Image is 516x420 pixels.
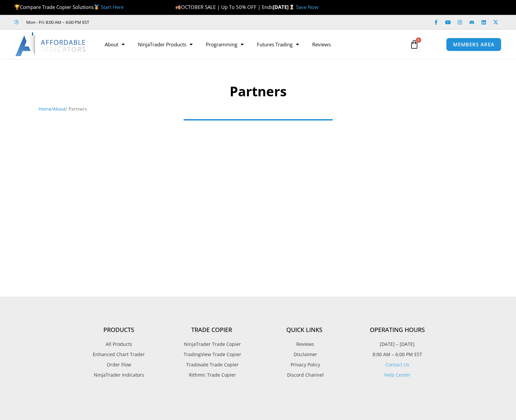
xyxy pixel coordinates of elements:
h1: Partners [38,82,478,101]
a: Futures Trading [250,37,306,52]
span: Tradovate Trade Copier [185,360,239,369]
a: Privacy Policy [258,360,351,369]
a: Discord Channel [258,371,351,379]
span: All Products [106,340,132,349]
p: [DATE] – [DATE] [351,340,444,349]
img: 🍂 [176,5,181,10]
a: Help Center [384,372,411,378]
a: Programming [199,37,250,52]
h4: Operating Hours [351,326,444,334]
span: NinjaTrader Trade Copier [182,340,241,349]
a: Reviews [258,340,351,349]
a: About [98,37,131,52]
span: Disclaimer [292,350,317,359]
span: TradingView Trade Copier [182,350,241,359]
a: Tradovate Trade Copier [165,360,258,369]
span: 0 [416,37,421,43]
span: Reviews [295,340,314,349]
a: Home [38,106,51,112]
span: Enhanced Chart Trader [93,350,145,359]
a: NinjaTrader Trade Copier [165,340,258,349]
nav: Breadcrumb [38,105,478,113]
img: LogoAI | Affordable Indicators – NinjaTrader [15,32,86,56]
img: 🥇 [94,5,99,10]
a: Enhanced Chart Trader [73,350,165,359]
a: All Products [73,340,165,349]
a: MEMBERS AREA [446,38,501,51]
a: Save Now [296,4,318,10]
nav: Menu [98,37,403,52]
a: Order Flow [73,360,165,369]
span: Order Flow [107,360,131,369]
span: MEMBERS AREA [453,42,494,47]
span: Rithmic Trade Copier [187,371,236,379]
p: 8:00 AM – 6:00 PM EST [351,350,444,359]
span: NinjaTrader Indicators [94,371,144,379]
h4: Trade Copier [165,326,258,334]
span: Compare Trade Copier Solutions [14,4,124,10]
h4: Products [73,326,165,334]
h4: Quick Links [258,326,351,334]
span: Mon - Fri: 8:00 AM – 6:00 PM EST [25,18,89,26]
a: TradingView Trade Copier [165,350,258,359]
a: Disclaimer [258,350,351,359]
a: NinjaTrader Indicators [73,371,165,379]
a: Contact Us [385,361,409,368]
a: About [53,106,66,112]
span: Privacy Policy [289,360,320,369]
a: Rithmic Trade Copier [165,371,258,379]
a: NinjaTrader Products [131,37,199,52]
span: OCTOBER SALE | Up To 50% OFF | Ends [175,4,273,10]
img: 🏆 [15,5,20,10]
a: Start Here [101,4,124,10]
img: ⌛ [289,5,294,10]
a: 0 [400,35,429,54]
span: Discord Channel [285,371,324,379]
a: Reviews [306,37,337,52]
strong: [DATE] [273,4,296,10]
iframe: Customer reviews powered by Trustpilot [98,19,198,25]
